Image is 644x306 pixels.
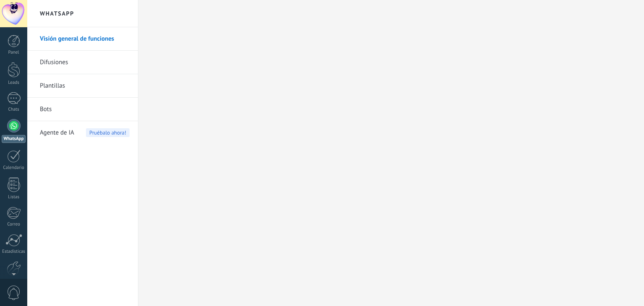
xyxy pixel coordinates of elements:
a: Visión general de funciones [40,27,130,51]
div: Panel [2,50,26,55]
li: Plantillas [27,74,138,98]
div: Listas [2,194,26,200]
a: Agente de IAPruébalo ahora! [40,121,130,145]
span: Agente de IA [40,121,74,145]
li: Visión general de funciones [27,27,138,51]
span: Pruébalo ahora! [86,128,130,137]
div: Estadísticas [2,249,26,254]
div: WhatsApp [2,135,26,143]
li: Agente de IA [27,121,138,144]
div: Correo [2,222,26,227]
div: Chats [2,107,26,112]
div: Calendario [2,165,26,171]
div: Leads [2,80,26,86]
a: Bots [40,98,130,121]
li: Difusiones [27,51,138,74]
a: Difusiones [40,51,130,74]
li: Bots [27,98,138,121]
a: Plantillas [40,74,130,98]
